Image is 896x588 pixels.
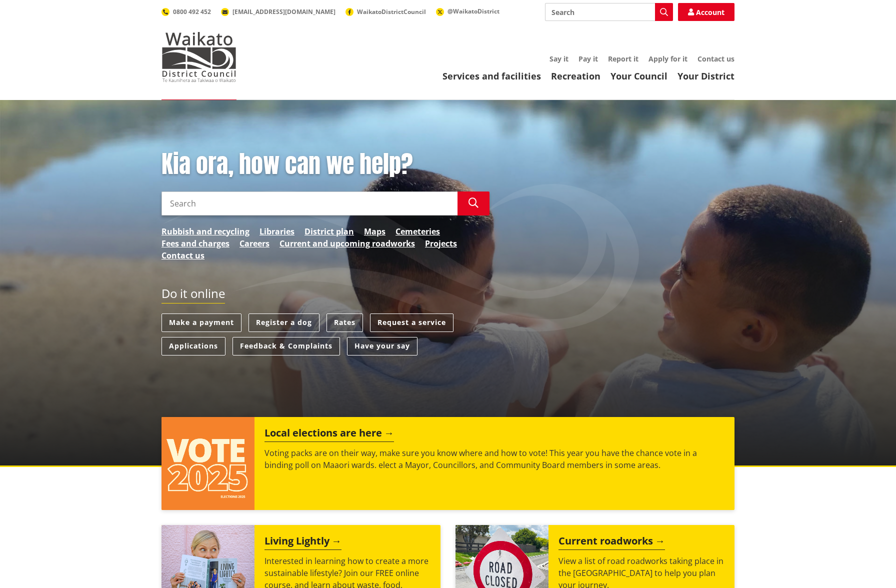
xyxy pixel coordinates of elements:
a: Make a payment [161,313,241,332]
a: Fees and charges [161,237,229,249]
a: Projects [425,237,457,249]
a: Register a dog [248,313,319,332]
a: Careers [239,237,269,249]
a: Rates [326,313,363,332]
a: Libraries [259,225,294,237]
a: Have your say [347,337,417,355]
a: WaikatoDistrictCouncil [345,7,426,16]
a: 0800 492 452 [161,7,211,16]
a: Local elections are here Voting packs are on their way, make sure you know where and how to vote!... [161,417,734,510]
a: Cemeteries [395,225,440,237]
span: @WaikatoDistrict [447,7,499,15]
a: District plan [304,225,354,237]
p: Voting packs are on their way, make sure you know where and how to vote! This year you have the c... [264,447,724,471]
a: Services and facilities [442,70,541,82]
span: [EMAIL_ADDRESS][DOMAIN_NAME] [232,7,335,16]
input: Search input [161,191,457,215]
a: Your District [677,70,734,82]
span: 0800 492 452 [173,7,211,16]
span: WaikatoDistrictCouncil [357,7,426,16]
a: Apply for it [648,54,687,63]
input: Search input [545,3,673,21]
h1: Kia ora, how can we help? [161,150,489,179]
a: Feedback & Complaints [232,337,340,355]
a: Report it [608,54,638,63]
a: Contact us [697,54,734,63]
a: Contact us [161,249,204,261]
h2: Do it online [161,286,225,304]
a: Maps [364,225,385,237]
a: [EMAIL_ADDRESS][DOMAIN_NAME] [221,7,335,16]
a: Your Council [610,70,667,82]
a: Rubbish and recycling [161,225,249,237]
a: @WaikatoDistrict [436,7,499,15]
a: Say it [549,54,568,63]
img: Vote 2025 [161,417,254,510]
a: Applications [161,337,225,355]
a: Pay it [578,54,598,63]
a: Recreation [551,70,600,82]
a: Current and upcoming roadworks [279,237,415,249]
h2: Living Lightly [264,535,341,550]
h2: Local elections are here [264,427,394,442]
h2: Current roadworks [558,535,665,550]
a: Request a service [370,313,453,332]
img: Waikato District Council - Te Kaunihera aa Takiwaa o Waikato [161,32,236,82]
a: Account [678,3,734,21]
